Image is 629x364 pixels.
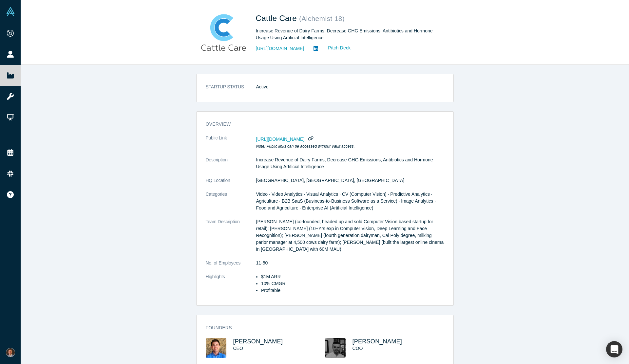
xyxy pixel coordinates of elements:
[256,156,444,170] p: Increase Revenue of Dairy Farms, Decrease GHG Emissions, Antibiotics and Hormone Usage Using Arti...
[256,144,355,149] em: Note: Public links can be accessed without Vault access.
[201,9,247,55] img: Cattle Care's Logo
[261,273,444,280] li: $1M ARR
[256,191,436,210] span: Video · Video Analytics · Visual Analytics · CV (Computer Vision) · Predictive Analytics · Agricu...
[256,218,444,253] p: [PERSON_NAME] (co-founded, headed up and sold Computer Vision based startup for retail); [PERSON_...
[206,83,256,97] dt: STARTUP STATUS
[206,177,256,191] dt: HQ Location
[256,27,439,41] div: Increase Revenue of Dairy Farms, Decrease GHG Emissions, Antibiotics and Hormone Usage Using Arti...
[206,156,256,177] dt: Description
[206,273,256,301] dt: Highlights
[206,191,256,218] dt: Categories
[206,260,256,273] dt: No. of Employees
[256,45,304,52] a: [URL][DOMAIN_NAME]
[206,218,256,260] dt: Team Description
[6,348,15,357] img: Denis Tokarev's Account
[299,15,345,22] small: ( Alchemist 18 )
[353,338,402,345] a: [PERSON_NAME]
[206,135,227,141] span: Public Link
[256,177,444,184] dd: [GEOGRAPHIC_DATA], [GEOGRAPHIC_DATA], [GEOGRAPHIC_DATA]
[256,260,444,266] dd: 11-50
[206,338,226,358] img: Artem Timanov's Profile Image
[325,338,346,358] img: Ilya Kolin's Profile Image
[256,83,444,90] dd: Active
[6,7,15,16] img: Alchemist Vault Logo
[321,44,351,52] a: Pitch Deck
[353,346,363,351] span: COO
[206,324,435,331] h3: Founders
[233,338,283,345] a: [PERSON_NAME]
[256,14,299,23] span: Cattle Care
[261,287,444,294] li: Profitable
[261,280,444,287] li: 10% CMGR
[233,346,243,351] span: CEO
[256,136,305,142] span: [URL][DOMAIN_NAME]
[206,121,435,128] h3: overview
